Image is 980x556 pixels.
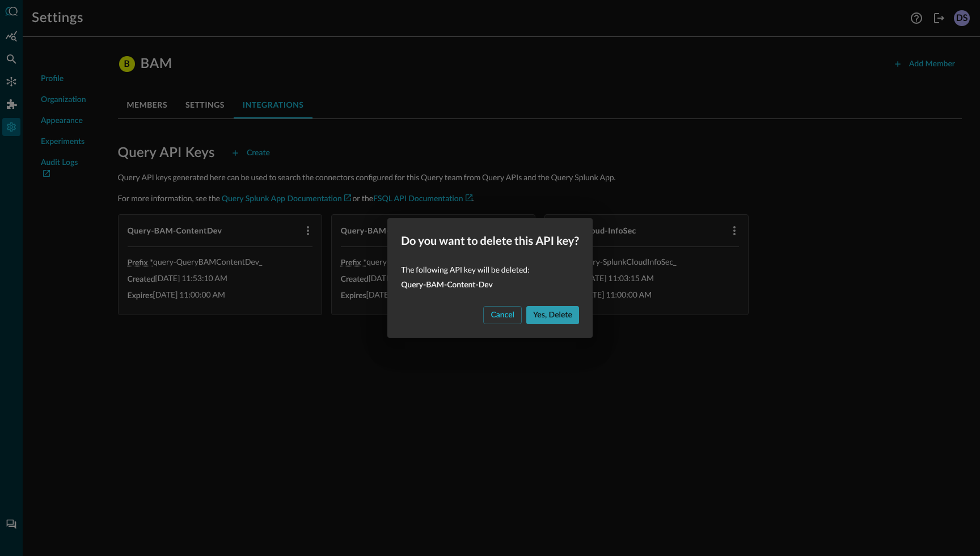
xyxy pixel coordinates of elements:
button: Yes, delete [526,306,579,324]
h2: Do you want to delete this API key? [387,218,593,264]
div: Cancel [491,308,514,322]
button: Cancel [483,306,522,324]
div: Yes, delete [533,308,572,322]
p: The following API key will be deleted: [401,264,579,275]
span: Query-BAM-Content-Dev [401,280,579,290]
